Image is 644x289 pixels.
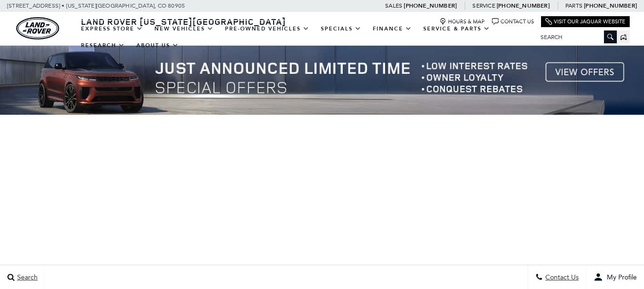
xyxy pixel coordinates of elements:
button: user-profile-menu [586,265,644,289]
span: Parts [565,2,583,9]
nav: Main Navigation [75,20,533,54]
input: Search [533,31,617,43]
a: Land Rover [US_STATE][GEOGRAPHIC_DATA] [75,16,292,27]
a: About Us [131,37,184,54]
img: Land Rover [16,17,59,40]
a: [PHONE_NUMBER] [404,2,457,10]
a: Pre-Owned Vehicles [219,20,315,37]
a: Finance [367,20,418,37]
a: Service & Parts [418,20,496,37]
span: Sales [385,2,402,9]
a: Specials [315,20,367,37]
a: Research [75,37,131,54]
a: Contact Us [492,18,534,25]
span: Contact Us [543,273,579,281]
span: Search [15,273,38,281]
a: Hours & Map [440,18,485,25]
span: Service [472,2,495,9]
a: Visit Our Jaguar Website [545,18,625,25]
a: EXPRESS STORE [75,20,149,37]
span: My Profile [603,273,637,281]
span: Land Rover [US_STATE][GEOGRAPHIC_DATA] [81,16,286,27]
a: [STREET_ADDRESS] • [US_STATE][GEOGRAPHIC_DATA], CO 80905 [7,2,185,9]
a: [PHONE_NUMBER] [497,2,550,10]
a: [PHONE_NUMBER] [584,2,637,10]
a: land-rover [16,17,59,40]
a: New Vehicles [149,20,219,37]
